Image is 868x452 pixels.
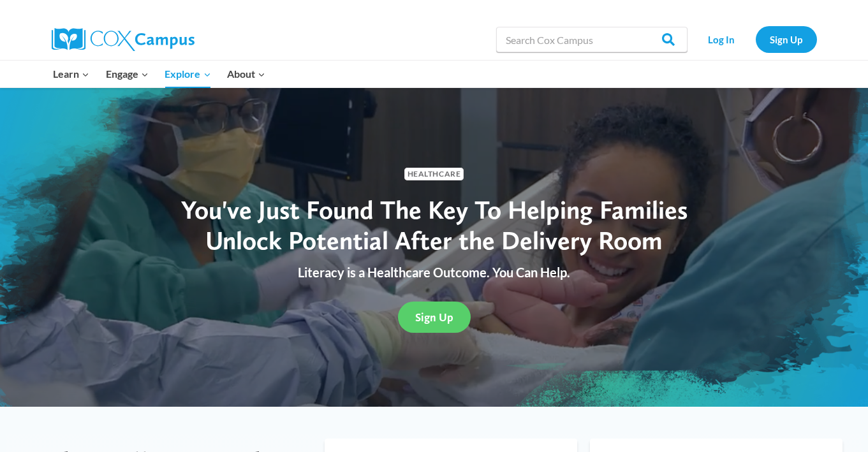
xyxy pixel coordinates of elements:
span: Learn [53,66,89,82]
span: Engage [106,66,149,82]
span: Explore [165,66,210,82]
img: Cox Campus [52,28,195,51]
span: You've Just Found The Key To Helping Families Unlock Potential After the Delivery Room [181,194,688,256]
input: Search Cox Campus [496,27,688,52]
p: Literacy is a Healthcare Outcome. You Can Help. [176,262,693,282]
span: Sign Up [415,310,453,324]
a: Sign Up [756,26,817,52]
span: About [227,66,265,82]
a: Log In [694,26,749,52]
nav: Secondary Navigation [694,26,817,52]
span: Healthcare [404,168,464,180]
a: Sign Up [398,302,471,333]
nav: Primary Navigation [45,61,274,87]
